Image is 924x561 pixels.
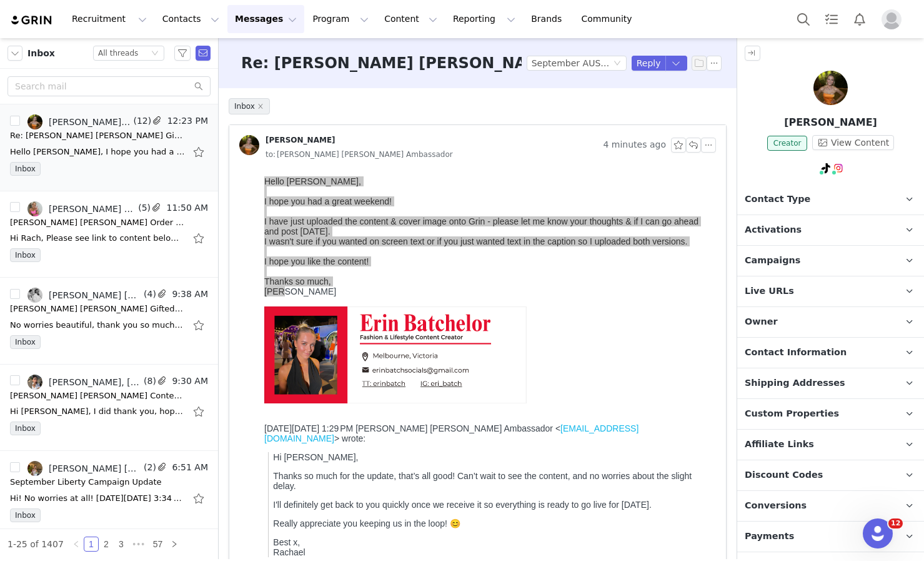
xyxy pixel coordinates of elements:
[745,407,839,421] span: Custom Properties
[49,463,141,473] div: [PERSON_NAME] [PERSON_NAME] Ambassador, [PERSON_NAME]
[27,461,141,476] a: [PERSON_NAME] [PERSON_NAME] Ambassador, [PERSON_NAME]
[227,5,304,33] button: Messages
[27,47,55,60] span: Inbox
[49,117,131,127] div: [PERSON_NAME] [PERSON_NAME] Ambassador, [PERSON_NAME]
[129,537,149,552] li: Next 3 Pages
[229,98,270,114] span: Inbox
[745,315,778,329] span: Owner
[27,201,42,216] img: 269953c5-d5c8-4cc0-baca-b156f8282dbe.jpg
[10,390,185,402] div: Lorna Jane Content Follow Up
[10,508,41,522] span: Inbox
[257,103,264,109] i: icon: close
[5,135,267,232] img: AIorK4xW5Sg9EVCIF9OzBZnl5rEpkCImsK8ReJ8dbAkupjJsy0rTXTeA0VAGPZ_TXHLBoy7KHc6u5WCAwd6f
[745,468,823,482] span: Discount Codes
[863,518,893,548] iframe: Intercom live chat
[10,14,54,26] a: grin logo
[64,5,154,33] button: Recruitment
[136,201,151,215] span: (5)
[745,346,847,360] span: Contact Information
[239,135,259,155] img: 89785798-a2f8-46cd-831e-6870449074fb.jpg
[27,114,42,129] img: 89785798-a2f8-46cd-831e-6870449074fb.jpg
[5,5,452,15] div: Hello [PERSON_NAME],
[5,252,452,272] div: [DATE][DATE] 1:29 PM [PERSON_NAME] [PERSON_NAME] Ambassador < > wrote:
[14,347,452,357] p: Really appreciate you keeping us in the loop! 😊
[114,537,128,551] a: 3
[27,288,141,303] a: [PERSON_NAME] [PERSON_NAME] Ambassador, [PERSON_NAME]
[129,537,149,552] span: •••
[69,537,84,552] li: Previous Page
[10,162,41,176] span: Inbox
[5,65,452,75] div: I wasn't sure if you wanted on screen text or if you just wanted text in the caption so I uploade...
[745,254,800,268] span: Campaigns
[239,135,335,155] a: [PERSON_NAME]
[5,105,452,115] div: Thanks so much,
[305,5,376,33] button: Program
[5,85,452,95] div: I hope you like the content!
[131,114,151,128] span: (12)
[27,461,42,476] img: d77e90b2-67a8-49b6-b8f6-0b351f5efe10.jpg
[10,303,185,315] div: Lorna Jane Gifted Ambassador Program - September Campaign
[266,135,335,145] div: [PERSON_NAME]
[888,518,903,528] span: 12
[10,146,185,158] div: Hello Rachel, I hope you had a great weekend! I have just uploaded the content & cover image onto...
[27,114,131,129] a: [PERSON_NAME] [PERSON_NAME] Ambassador, [PERSON_NAME]
[164,201,208,216] span: 11:50 AM
[745,193,810,206] span: Contact Type
[745,438,814,452] span: Affiliate Links
[10,319,185,331] div: No worries beautiful, thank you so much for the update! My new address is: Unit 904/4 Footbridge ...
[27,201,136,216] a: [PERSON_NAME] [PERSON_NAME] Ambassador, [PERSON_NAME]
[574,5,645,33] a: Community
[14,281,452,291] p: Hi [PERSON_NAME],
[10,216,185,229] div: Lorna Jane Order Confirmation
[745,377,845,390] span: Shipping Addresses
[10,492,185,505] div: Hi! No worries at all! On Fri, 29 Aug 2025 at 3:34 pm, Lorna Jane Ambassador <ambassador@lornajan...
[141,288,156,301] span: (4)
[846,5,873,33] button: Notifications
[790,5,817,33] button: Search
[377,5,445,33] button: Content
[165,114,208,129] span: 12:23 PM
[10,422,41,435] span: Inbox
[141,375,156,388] span: (8)
[84,537,99,552] li: 1
[84,537,98,551] a: 1
[10,476,162,488] div: September Liberty Campaign Update
[5,115,452,125] div: [PERSON_NAME]
[49,290,141,300] div: [PERSON_NAME] [PERSON_NAME] Ambassador, [PERSON_NAME]
[27,288,42,303] img: e3af0840-b76d-4494-bfaf-9bad7e103c88.jpg
[874,9,914,29] button: Profile
[49,204,136,214] div: [PERSON_NAME] [PERSON_NAME] Ambassador, [PERSON_NAME]
[882,9,902,29] img: placeholder-profile.jpg
[10,335,41,349] span: Inbox
[27,375,141,390] a: [PERSON_NAME], [PERSON_NAME] [PERSON_NAME] Ambassador
[745,499,807,513] span: Conversions
[49,377,141,387] div: [PERSON_NAME], [PERSON_NAME] [PERSON_NAME] Ambassador
[99,537,114,552] li: 2
[833,163,843,173] img: instagram.svg
[155,5,227,33] button: Contacts
[171,540,178,548] i: icon: right
[149,537,167,551] a: 57
[603,138,666,153] span: 4 minutes ago
[151,49,159,58] i: icon: down
[5,252,379,272] a: [EMAIL_ADDRESS][DOMAIN_NAME]
[5,25,452,35] div: I hope you had a great weekend!
[10,129,185,142] div: Re: Lorna Jane Gifted Ambassador Program - September Campaign
[745,223,802,237] span: Activations
[167,537,182,552] li: Next Page
[14,328,452,338] p: I'll definitely get back to you quickly once we receive it so everything is ready to go live for ...
[745,285,794,298] span: Live URLs
[14,300,452,320] p: Thanks so much for the update, that’s all good! Can’t wait to see the content, and no worries abo...
[266,148,453,161] span: [PERSON_NAME] [PERSON_NAME] Ambassador
[524,5,573,33] a: Brands
[10,248,41,262] span: Inbox
[10,232,185,245] div: Hi Rach, Please see link to content below https://we.tl/t-IZ2AzkEbMX Thanks, Jess _______________...
[767,136,808,151] span: Creator
[818,5,845,33] a: Tasks
[812,135,894,150] button: View Content
[7,76,211,96] input: Search mail
[7,537,64,552] li: 1-25 of 1407
[196,46,211,61] span: Send Email
[27,375,42,390] img: 4a7f8210-076c-4a9c-b4bb-2655f102b6cd.jpg
[194,82,203,91] i: icon: search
